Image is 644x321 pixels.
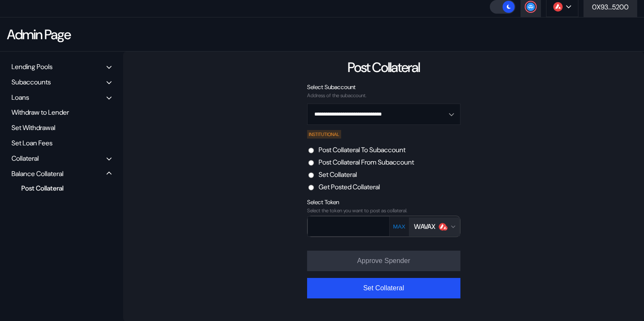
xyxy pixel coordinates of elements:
[11,78,51,87] div: Subaccounts
[11,169,63,178] div: Balance Collateral
[307,208,460,214] div: Select the token you want to post as collateral.
[307,83,460,91] div: Select Subaccount
[348,58,420,76] div: Post Collateral
[307,104,460,125] button: Open menu
[307,130,342,139] div: INSTITUTIONAL
[391,223,408,230] button: MAX
[9,106,115,119] div: Withdraw to Lender
[17,182,100,194] div: Post Collateral
[319,170,357,179] label: Set Collateral
[307,198,460,206] div: Select Token
[11,93,29,102] div: Loans
[7,26,70,43] div: Admin Page
[553,2,563,12] img: chain logo
[592,3,629,12] div: 0X93...5200
[9,136,115,150] div: Set Loan Fees
[409,217,460,236] button: Open menu for selecting token for payment
[439,223,446,231] img: wrapped-avax.png
[11,154,39,163] div: Collateral
[319,182,380,191] label: Get Posted Collateral
[9,121,115,134] div: Set Withdrawal
[307,278,460,298] button: Set Collateral
[307,251,460,271] button: Approve Spender
[11,62,52,71] div: Lending Pools
[414,222,435,231] div: WAVAX
[319,158,414,167] label: Post Collateral From Subaccount
[319,145,405,154] label: Post Collateral To Subaccount
[443,226,448,231] img: svg%3e
[307,93,460,98] div: Address of the subaccount.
